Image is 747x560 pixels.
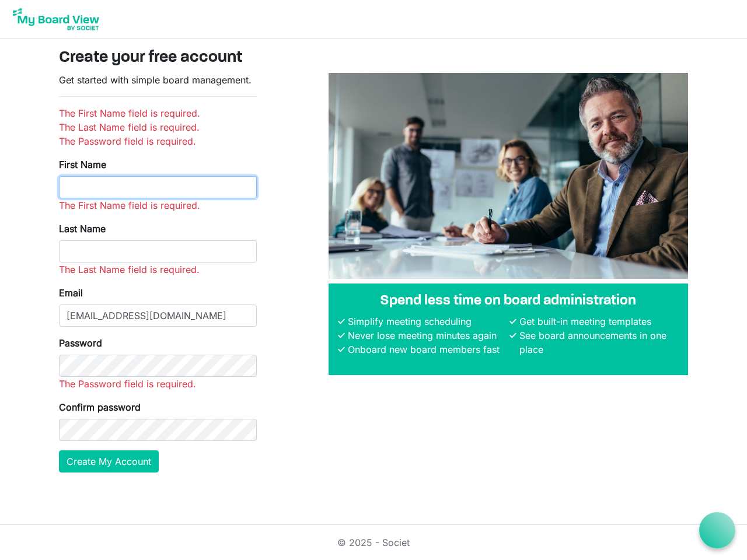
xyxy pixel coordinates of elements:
li: The First Name field is required. [59,106,257,120]
span: The Password field is required. [59,378,196,390]
li: Onboard new board members fast [345,342,507,356]
a: © 2025 - Societ [337,537,410,548]
span: The First Name field is required. [59,199,200,211]
label: Password [59,336,102,350]
button: Create My Account [59,450,159,473]
img: A photograph of board members sitting at a table [329,73,688,279]
li: Never lose meeting minutes again [345,328,507,342]
li: Simplify meeting scheduling [345,314,507,328]
h4: Spend less time on board administration [338,293,679,310]
span: The Last Name field is required. [59,264,200,275]
li: The Password field is required. [59,134,257,148]
span: Get started with simple board management. [59,74,252,86]
label: Last Name [59,222,106,236]
label: First Name [59,157,106,171]
h3: Create your free account [59,48,688,68]
li: See board announcements in one place [516,328,679,356]
li: The Last Name field is required. [59,120,257,134]
label: Email [59,286,83,300]
img: My Board View Logo [9,5,103,34]
li: Get built-in meeting templates [516,314,679,328]
label: Confirm password [59,400,141,414]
